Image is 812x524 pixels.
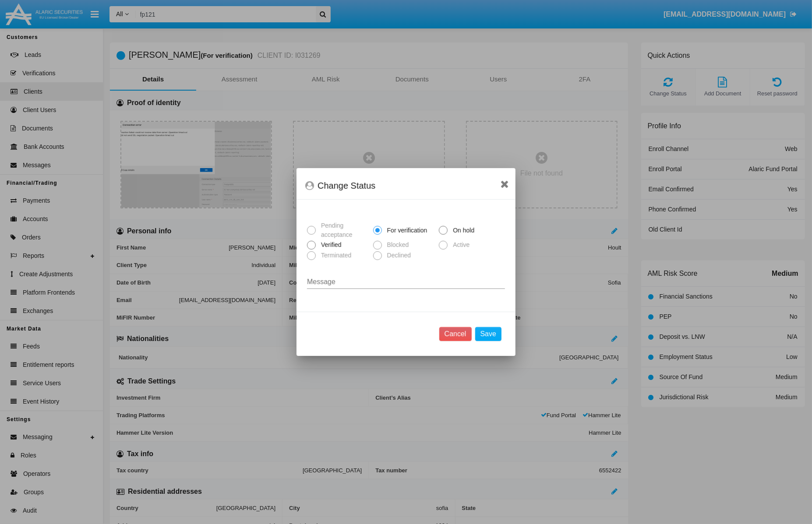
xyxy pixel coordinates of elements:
span: Blocked [382,240,411,250]
div: Change Status [305,179,507,193]
span: Pending acceptance [316,221,370,239]
span: Declined [382,251,413,260]
span: Terminated [316,251,353,260]
span: Active [448,240,472,250]
span: For verification [382,226,430,235]
span: Verified [316,240,344,250]
span: On hold [448,226,477,235]
button: Save [475,327,501,341]
button: Cancel [439,327,472,341]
